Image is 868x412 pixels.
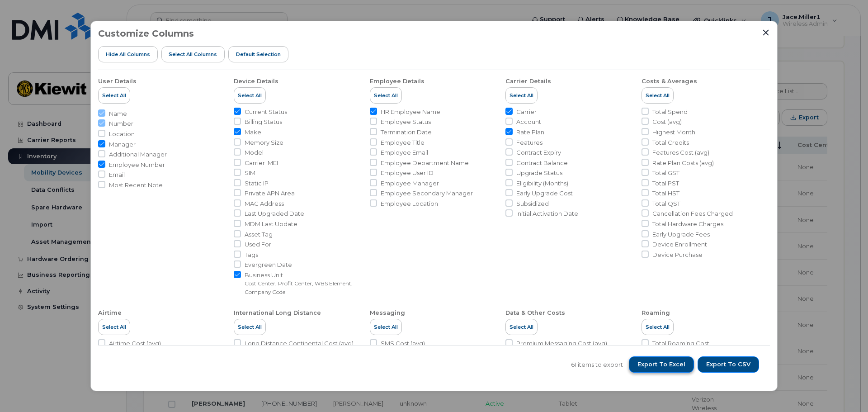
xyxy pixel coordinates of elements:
button: Close [762,28,770,37]
span: Select All [509,92,533,99]
span: Total Credits [652,138,689,147]
span: Make [245,128,261,137]
span: Asset Tag [245,230,273,239]
button: Select All [505,87,538,104]
div: Roaming [642,309,670,317]
span: Billing Status [245,118,282,126]
span: Tags [245,251,258,259]
span: Total PST [652,179,679,188]
button: Select All [642,319,674,335]
span: Select All [102,323,126,331]
span: Total Hardware Charges [652,220,723,228]
button: Select All [370,319,402,335]
span: Last Upgraded Date [245,209,304,218]
span: Early Upgrade Cost [516,189,573,198]
button: Select All [505,319,538,335]
span: Employee Secondary Manager [381,189,473,198]
span: Select All [509,323,533,331]
span: Select All [102,92,126,99]
span: Premium Messaging Cost (avg) [516,339,607,348]
span: Total Spend [652,108,688,116]
span: Features [516,138,542,147]
span: 61 items to export [571,360,623,369]
button: Default Selection [228,46,288,62]
button: Export to CSV [698,356,759,373]
span: Export to CSV [706,360,750,369]
span: Name [109,109,127,118]
span: Cancellation Fees Charged [652,209,733,218]
span: Select All [646,92,670,99]
button: Select All [642,87,674,104]
span: Static IP [245,179,269,188]
span: Business Unit [245,271,362,279]
span: Device Purchase [652,251,703,259]
h3: Customize Columns [98,28,194,38]
span: Cost (avg) [652,118,682,126]
span: Email [109,170,125,179]
span: Carrier IMEI [245,159,278,167]
span: Airtime Cost (avg) [109,339,161,348]
div: Employee Details [370,77,425,85]
button: Select all Columns [161,46,225,62]
span: Account [516,118,541,126]
span: MAC Address [245,199,284,208]
span: Rate Plan Costs (avg) [652,159,714,167]
span: Employee Number [109,161,165,169]
span: Termination Date [381,128,432,137]
span: Hide All Columns [106,51,150,58]
span: Features Cost (avg) [652,148,709,157]
span: Employee Title [381,138,425,147]
span: Device Enrollment [652,240,707,249]
div: Costs & Averages [642,77,697,85]
span: Manager [109,140,136,149]
span: SIM [245,169,255,177]
div: Carrier Details [505,77,551,85]
span: Select All [238,92,262,99]
span: Number [109,119,133,128]
span: Select All [374,92,398,99]
span: Employee User ID [381,169,434,177]
span: Highest Month [652,128,695,137]
button: Select All [234,87,266,104]
div: Messaging [370,309,405,317]
div: Device Details [234,77,278,85]
span: Contract Balance [516,159,568,167]
span: Select All [238,323,262,331]
iframe: Messenger Launcher [829,373,861,405]
button: Export to Excel [629,356,694,373]
button: Select All [234,319,266,335]
span: Location [109,130,135,138]
span: Early Upgrade Fees [652,230,710,239]
span: Initial Activation Date [516,209,578,218]
span: Carrier [516,108,537,116]
div: Data & Other Costs [505,309,565,317]
span: Most Recent Note [109,181,163,189]
span: Upgrade Status [516,169,562,177]
span: SMS Cost (avg) [381,339,425,348]
span: Employee Department Name [381,159,469,167]
span: Total Roaming Cost [652,339,709,348]
span: Default Selection [236,51,281,58]
small: Cost Center, Profit Center, WBS Element, Company Code [245,280,353,295]
button: Select All [98,319,130,335]
div: Airtime [98,309,122,317]
span: Private APN Area [245,189,295,198]
span: Employee Status [381,118,431,126]
button: Select All [370,87,402,104]
span: Export to Excel [637,360,685,369]
span: Employee Email [381,148,428,157]
span: HR Employee Name [381,108,440,116]
span: Total GST [652,169,679,177]
span: Memory Size [245,138,283,147]
div: User Details [98,77,137,85]
span: Contract Expiry [516,148,561,157]
span: Current Status [245,108,287,116]
div: International Long Distance [234,309,321,317]
span: Select all Columns [169,51,217,58]
span: Employee Location [381,199,438,208]
span: Select All [646,323,670,331]
span: MDM Last Update [245,220,297,228]
span: Select All [374,323,398,331]
span: Used For [245,240,271,249]
span: Model [245,148,264,157]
